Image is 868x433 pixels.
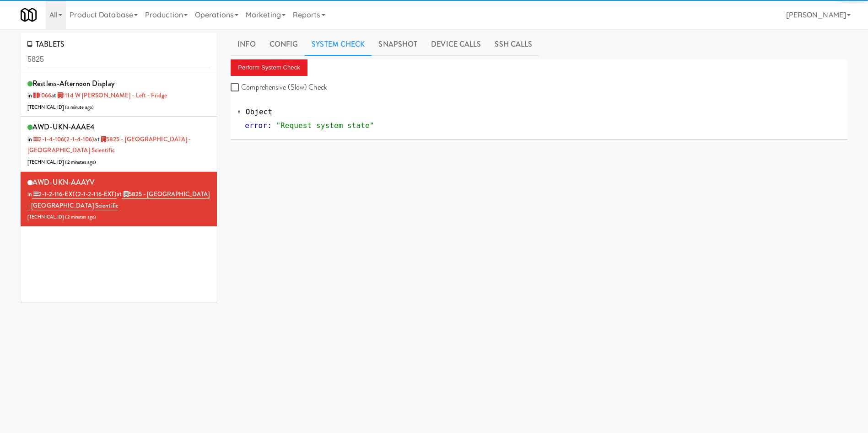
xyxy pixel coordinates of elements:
span: (2-1-4-106) [64,135,94,144]
span: in [27,91,51,100]
span: at [27,135,191,155]
a: Device Calls [424,33,488,56]
span: TABLETS [27,39,65,49]
span: [TECHNICAL_ID] ( ) [27,104,94,111]
a: SSH Calls [488,33,539,56]
input: Search tablets [27,51,210,68]
span: in [27,135,94,144]
span: [TECHNICAL_ID] ( ) [27,214,96,220]
a: 5825 - [GEOGRAPHIC_DATA] - [GEOGRAPHIC_DATA] Scientific [27,190,210,210]
button: Perform System Check [231,59,307,76]
a: 1066 [32,91,51,100]
a: 2-1-2-116-EXT(2-1-2-116-EXT) [32,190,117,199]
span: AWD-UKN-AAAE4 [32,122,94,132]
a: Config [263,33,305,56]
span: [TECHNICAL_ID] ( ) [27,159,96,166]
span: Object [246,107,272,116]
li: AWD-UKN-AAAYVin 2-1-2-116-EXT(2-1-2-116-EXT)at 5825 - [GEOGRAPHIC_DATA] - [GEOGRAPHIC_DATA] Scien... [21,172,217,226]
span: at [51,91,167,100]
span: 2 minutes ago [67,159,94,166]
span: at [27,190,210,210]
li: AWD-UKN-AAAE4in 2-1-4-106(2-1-4-106)at 5825 - [GEOGRAPHIC_DATA] - [GEOGRAPHIC_DATA] Scientific[TE... [21,117,217,171]
span: a minute ago [67,104,92,111]
li: restless-afternoon Displayin 1066at 1114 W [PERSON_NAME] - Left - Fridge[TECHNICAL_ID] (a minute ... [21,73,217,117]
a: System Check [305,33,372,56]
span: restless-afternoon Display [32,78,114,89]
img: Micromart [21,7,37,23]
a: Info [231,33,262,56]
a: 2-1-4-106(2-1-4-106) [32,135,94,144]
input: Comprehensive (Slow) Check [231,84,241,91]
a: Snapshot [372,33,424,56]
span: : [267,121,272,130]
span: (2-1-2-116-EXT) [75,190,117,198]
span: error [245,121,267,130]
span: "Request system state" [276,121,374,130]
a: 5825 - [GEOGRAPHIC_DATA] - [GEOGRAPHIC_DATA] Scientific [27,135,191,155]
span: AWD-UKN-AAAYV [32,177,95,187]
span: 2 minutes ago [67,214,94,220]
span: in [27,190,117,199]
a: 1114 W [PERSON_NAME] - Left - Fridge [56,91,167,100]
label: Comprehensive (Slow) Check [231,80,327,94]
